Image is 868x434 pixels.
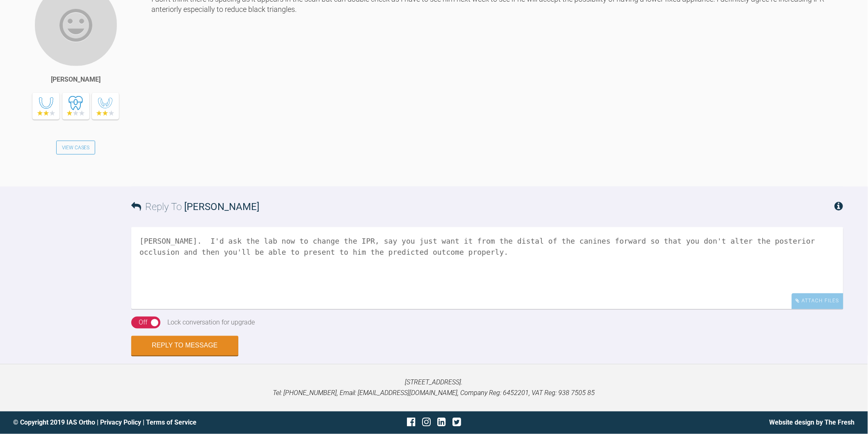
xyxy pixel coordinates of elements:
[139,318,147,328] div: Off
[13,418,294,428] div: © Copyright 2019 IAS Ortho | |
[792,293,843,309] div: Attach Files
[13,377,855,398] p: [STREET_ADDRESS]. Tel: [PHONE_NUMBER], Email: [EMAIL_ADDRESS][DOMAIN_NAME], Company Reg: 6452201,...
[770,419,855,427] a: Website design by The Fresh
[131,227,843,309] textarea: [PERSON_NAME]. I'd ask the lab now to change the IPR, say you just want it from the distal of the...
[146,419,196,427] a: Terms of Service
[56,141,96,155] a: View Cases
[184,201,259,212] span: [PERSON_NAME]
[131,199,259,215] h3: Reply To
[100,419,141,427] a: Privacy Policy
[51,74,101,85] div: [PERSON_NAME]
[131,336,238,356] button: Reply to Message
[168,318,255,328] div: Lock conversation for upgrade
